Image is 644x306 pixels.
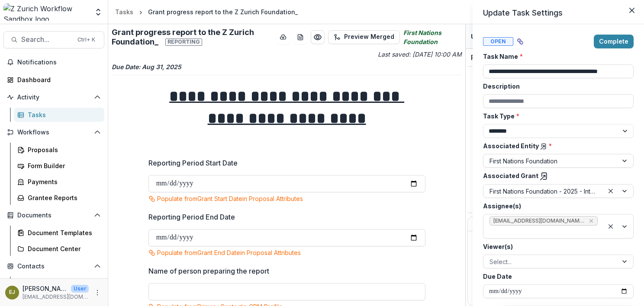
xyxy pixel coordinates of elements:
label: Assignee(s) [483,201,628,210]
span: [EMAIL_ADDRESS][DOMAIN_NAME] <[EMAIL_ADDRESS][DOMAIN_NAME]> ([EMAIL_ADDRESS][DOMAIN_NAME]) [493,218,585,224]
label: Description [483,82,628,91]
button: Complete [594,35,634,48]
button: View dependent tasks [513,35,527,48]
label: Due Date [483,272,628,281]
button: Close [625,3,639,17]
div: Clear selected options [605,186,616,196]
div: Remove pljaszka@gmail.com <pljaszka@gmail.com> (pljaszka@gmail.com) [588,217,595,225]
label: Task Name [483,52,628,61]
div: Clear selected options [605,221,616,232]
label: Viewer(s) [483,242,628,251]
label: Task Type [483,112,628,121]
label: Associated Grant [483,171,628,181]
span: Open [483,37,513,46]
label: Associated Entity [483,141,628,150]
